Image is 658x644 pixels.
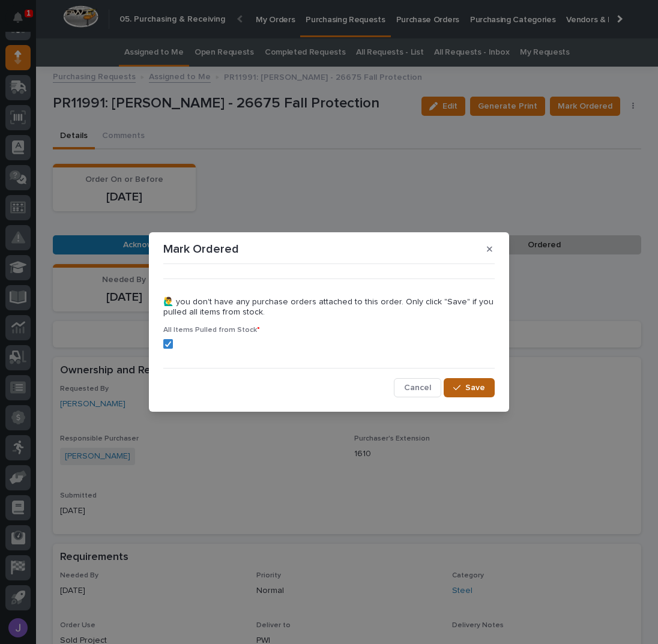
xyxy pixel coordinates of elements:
[444,378,495,397] button: Save
[163,327,260,334] span: All Items Pulled from Stock
[163,242,239,256] p: Mark Ordered
[394,378,441,397] button: Cancel
[465,382,485,393] span: Save
[163,297,495,317] p: 🙋‍♂️ you don't have any purchase orders attached to this order. Only click "Save" if you pulled a...
[404,382,431,393] span: Cancel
